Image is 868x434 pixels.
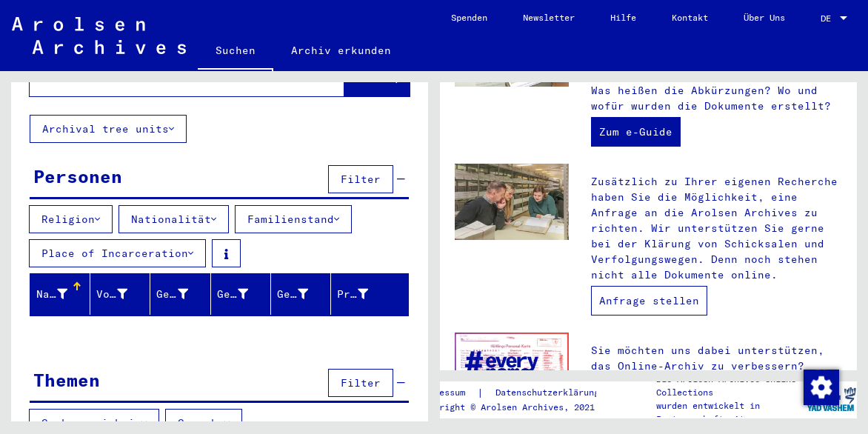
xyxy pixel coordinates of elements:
[36,282,90,306] div: Nachname
[33,163,122,190] div: Personen
[337,282,390,306] div: Prisoner #
[36,287,67,302] div: Nachname
[277,282,330,306] div: Geburtsdatum
[331,273,408,315] mat-header-cell: Prisoner #
[30,273,90,315] mat-header-cell: Nachname
[33,367,100,393] div: Themen
[90,273,150,315] mat-header-cell: Vorname
[804,370,839,405] img: Zustimmung ändern
[591,174,842,283] p: Zusätzlich zu Ihrer eigenen Recherche haben Sie die Möglichkeit, eine Anfrage an die Arolsen Arch...
[418,385,617,401] div: |
[96,282,150,306] div: Vorname
[217,287,248,302] div: Geburt‏
[328,369,393,397] button: Filter
[418,401,617,414] p: Copyright © Arolsen Archives, 2021
[277,287,308,302] div: Geburtsdatum
[341,173,381,186] span: Filter
[341,376,381,390] span: Filter
[156,287,187,302] div: Geburtsname
[484,385,617,401] a: Datenschutzerklärung
[12,17,186,54] img: Arolsen_neg.svg
[217,282,270,306] div: Geburt‏
[235,205,352,233] button: Familienstand
[29,239,206,267] button: Place of Incarceration
[418,385,477,401] a: Impressum
[273,33,409,68] a: Archiv erkunden
[455,164,569,240] img: inquiries.jpg
[591,117,681,147] a: Zum e-Guide
[271,273,331,315] mat-header-cell: Geburtsdatum
[156,282,210,306] div: Geburtsname
[337,287,368,302] div: Prisoner #
[96,287,127,302] div: Vorname
[821,13,837,24] span: DE
[656,373,805,399] p: Die Arolsen Archives Online-Collections
[328,165,393,193] button: Filter
[29,205,113,233] button: Religion
[591,286,707,316] a: Anfrage stellen
[150,273,210,315] mat-header-cell: Geburtsname
[118,205,229,233] button: Nationalität
[30,115,187,143] button: Archival tree units
[211,273,271,315] mat-header-cell: Geburt‏
[198,33,273,71] a: Suchen
[455,333,569,414] img: enc.jpg
[656,399,805,426] p: wurden entwickelt in Partnerschaft mit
